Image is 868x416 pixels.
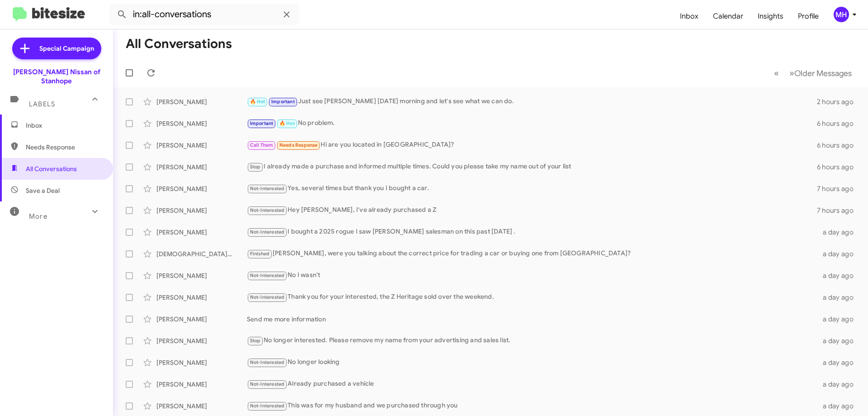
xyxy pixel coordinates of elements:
[250,403,285,409] span: Not-Interested
[247,205,817,215] div: Hey [PERSON_NAME], I've already purchased a Z
[247,315,817,324] div: Send me more information
[817,402,861,411] div: a day ago
[817,141,861,150] div: 6 hours ago
[834,7,849,22] div: MH
[26,164,77,173] span: All Conversations
[26,143,103,152] span: Needs Response
[673,3,706,29] a: Inbox
[794,68,852,78] span: Older Messages
[706,3,750,29] a: Calendar
[250,294,285,300] span: Not-Interested
[156,228,247,237] div: [PERSON_NAME]
[247,292,817,302] div: Thank you for your interested, the Z Heritage sold over the weekend.
[39,44,94,53] span: Special Campaign
[247,401,817,411] div: This was for my husband and we purchased through you
[789,67,794,79] span: »
[817,293,861,302] div: a day ago
[250,186,285,191] span: Not-Interested
[250,229,285,235] span: Not-Interested
[156,163,247,172] div: [PERSON_NAME]
[769,64,857,82] nav: Page navigation example
[826,7,858,22] button: MH
[250,207,285,213] span: Not-Interested
[12,38,101,59] a: Special Campaign
[156,271,247,280] div: [PERSON_NAME]
[247,357,817,368] div: No longer looking
[250,381,285,387] span: Not-Interested
[156,206,247,215] div: [PERSON_NAME]
[247,162,817,172] div: I already made a purchase and informed multiple times. Could you please take my name out of your ...
[817,97,861,106] div: 2 hours ago
[817,271,861,280] div: a day ago
[250,142,274,148] span: Call Them
[791,3,826,29] a: Profile
[156,97,247,106] div: [PERSON_NAME]
[247,96,817,107] div: Just see [PERSON_NAME] [DATE] morning and let's see what we can do.
[126,37,232,51] h1: All Conversations
[156,119,247,128] div: [PERSON_NAME]
[247,227,817,237] div: I bought a 2025 rogue I saw [PERSON_NAME] salesman on this past [DATE] .
[26,186,60,195] span: Save a Deal
[156,336,247,345] div: [PERSON_NAME]
[247,118,817,129] div: No problem.
[156,184,247,193] div: [PERSON_NAME]
[279,142,318,148] span: Needs Response
[156,293,247,302] div: [PERSON_NAME]
[250,120,274,126] span: Important
[817,315,861,324] div: a day ago
[817,358,861,367] div: a day ago
[156,315,247,324] div: [PERSON_NAME]
[156,249,247,258] div: [DEMOGRAPHIC_DATA][PERSON_NAME]
[26,121,103,130] span: Inbox
[29,212,47,220] span: More
[250,99,265,105] span: 🔥 Hot
[817,228,861,237] div: a day ago
[156,358,247,367] div: [PERSON_NAME]
[247,270,817,281] div: No I wasn't
[247,140,817,150] div: Hi are you located in [GEOGRAPHIC_DATA]?
[156,380,247,389] div: [PERSON_NAME]
[817,249,861,258] div: a day ago
[247,335,817,346] div: No longer interested. Please remove my name from your advertising and sales list.
[250,273,285,278] span: Not-Interested
[250,251,270,257] span: Finished
[817,206,861,215] div: 7 hours ago
[247,379,817,389] div: Already purchased a vehicle
[247,183,817,194] div: Yes, several times but thank you I bought a car.
[250,338,261,344] span: Stop
[784,64,857,82] button: Next
[769,64,784,82] button: Previous
[156,141,247,150] div: [PERSON_NAME]
[774,67,779,79] span: «
[817,380,861,389] div: a day ago
[750,3,791,29] a: Insights
[279,120,295,126] span: 🔥 Hot
[271,99,295,105] span: Important
[29,100,55,108] span: Labels
[250,164,261,170] span: Stop
[109,4,299,25] input: Search
[156,402,247,411] div: [PERSON_NAME]
[247,249,817,259] div: [PERSON_NAME], were you talking about the correct price for trading a car or buying one from [GEO...
[817,119,861,128] div: 6 hours ago
[250,359,285,365] span: Not-Interested
[817,184,861,193] div: 7 hours ago
[817,163,861,172] div: 6 hours ago
[817,336,861,345] div: a day ago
